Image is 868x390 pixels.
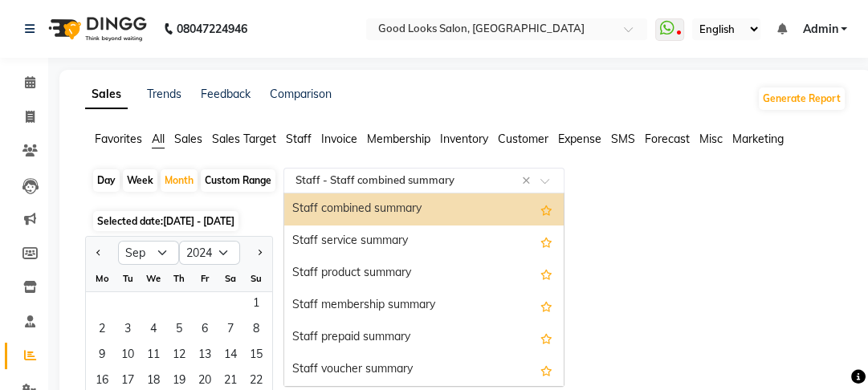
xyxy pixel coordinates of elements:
[284,193,564,225] div: Staff combined summary
[201,169,275,192] div: Custom Range
[270,87,332,101] a: Comparison
[166,343,192,369] span: 12
[115,266,141,291] div: Tu
[115,343,141,369] span: 10
[95,132,142,146] span: Favorites
[645,132,690,146] span: Forecast
[558,132,601,146] span: Expense
[41,6,151,51] img: logo
[284,225,564,258] div: Staff service summary
[759,87,845,110] button: Generate Report
[141,266,166,291] div: We
[440,132,488,146] span: Inventory
[699,132,723,146] span: Misc
[141,343,166,369] div: Wednesday, September 11, 2024
[93,169,120,192] div: Day
[218,318,243,343] div: Saturday, September 7, 2024
[802,21,837,38] span: Admin
[89,343,115,369] span: 9
[192,266,218,291] div: Fr
[166,266,192,291] div: Th
[243,266,269,291] div: Su
[321,132,357,146] span: Invoice
[286,132,312,146] span: Staff
[243,292,269,318] span: 1
[218,343,243,369] div: Saturday, September 14, 2024
[192,343,218,369] div: Friday, September 13, 2024
[218,318,243,343] span: 7
[123,169,157,192] div: Week
[147,87,181,101] a: Trends
[540,200,552,219] span: Add this report to Favorites List
[522,173,536,189] span: Clear all
[284,354,564,386] div: Staff voucher summary
[192,318,218,343] div: Friday, September 6, 2024
[179,241,240,265] select: Select year
[118,241,179,265] select: Select month
[93,211,238,231] span: Selected date:
[367,132,430,146] span: Membership
[218,343,243,369] span: 14
[540,264,552,283] span: Add this report to Favorites List
[284,290,564,322] div: Staff membership summary
[283,193,564,387] ng-dropdown-panel: Options list
[166,343,192,369] div: Thursday, September 12, 2024
[201,87,251,101] a: Feedback
[192,318,218,343] span: 6
[85,80,128,109] a: Sales
[92,240,105,266] button: Previous month
[253,240,266,266] button: Next month
[243,343,269,369] div: Sunday, September 15, 2024
[141,318,166,343] div: Wednesday, September 4, 2024
[540,296,552,315] span: Add this report to Favorites List
[284,322,564,354] div: Staff prepaid summary
[212,132,276,146] span: Sales Target
[243,318,269,343] span: 8
[161,169,198,192] div: Month
[166,318,192,343] span: 5
[115,343,141,369] div: Tuesday, September 10, 2024
[611,132,635,146] span: SMS
[89,343,115,369] div: Monday, September 9, 2024
[115,318,141,343] div: Tuesday, September 3, 2024
[243,292,269,318] div: Sunday, September 1, 2024
[498,132,548,146] span: Customer
[284,258,564,290] div: Staff product summary
[166,318,192,343] div: Thursday, September 5, 2024
[174,132,202,146] span: Sales
[243,343,269,369] span: 15
[89,266,115,291] div: Mo
[115,318,141,343] span: 3
[192,343,218,369] span: 13
[163,215,234,227] span: [DATE] - [DATE]
[540,360,552,380] span: Add this report to Favorites List
[243,318,269,343] div: Sunday, September 8, 2024
[218,266,243,291] div: Sa
[141,318,166,343] span: 4
[732,132,784,146] span: Marketing
[141,343,166,369] span: 11
[89,318,115,343] span: 2
[540,232,552,251] span: Add this report to Favorites List
[152,132,165,146] span: All
[177,6,247,51] b: 08047224946
[540,328,552,347] span: Add this report to Favorites List
[89,318,115,343] div: Monday, September 2, 2024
